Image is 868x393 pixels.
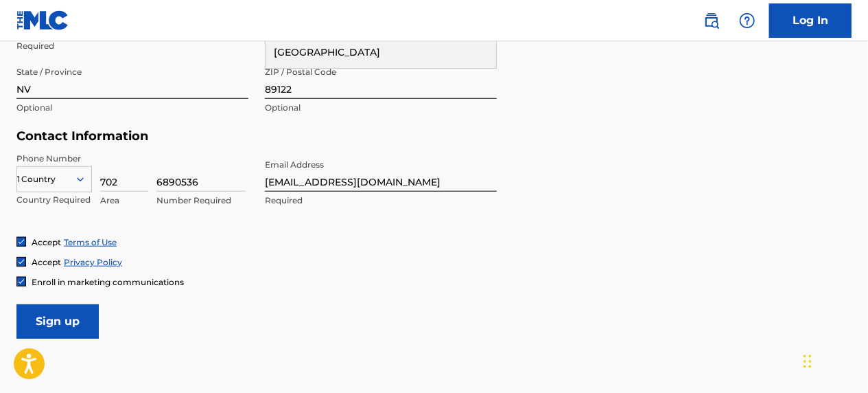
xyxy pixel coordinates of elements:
a: Privacy Policy [64,257,122,267]
p: Area [100,194,148,207]
a: Log In [769,3,852,38]
img: checkbox [17,278,25,286]
input: Sign up [16,304,99,339]
img: checkbox [17,258,25,266]
img: help [739,12,755,29]
span: Enroll in marketing communications [32,277,184,287]
div: Help [734,7,761,34]
p: Optional [16,102,248,114]
iframe: Chat Widget [799,327,868,393]
div: Drag [804,341,812,382]
img: search [703,12,720,29]
p: Optional [265,102,497,114]
p: Required [16,40,248,52]
img: MLC Logo [16,10,69,30]
a: Terms of Use [64,237,117,247]
a: Public Search [698,7,725,34]
p: Country Required [16,194,92,206]
p: Required [265,194,497,207]
p: Number Required [156,194,246,207]
h5: Contact Information [16,128,497,144]
span: Accept [32,257,61,267]
div: [GEOGRAPHIC_DATA] [266,37,496,68]
img: checkbox [17,238,25,246]
span: Accept [32,237,61,247]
